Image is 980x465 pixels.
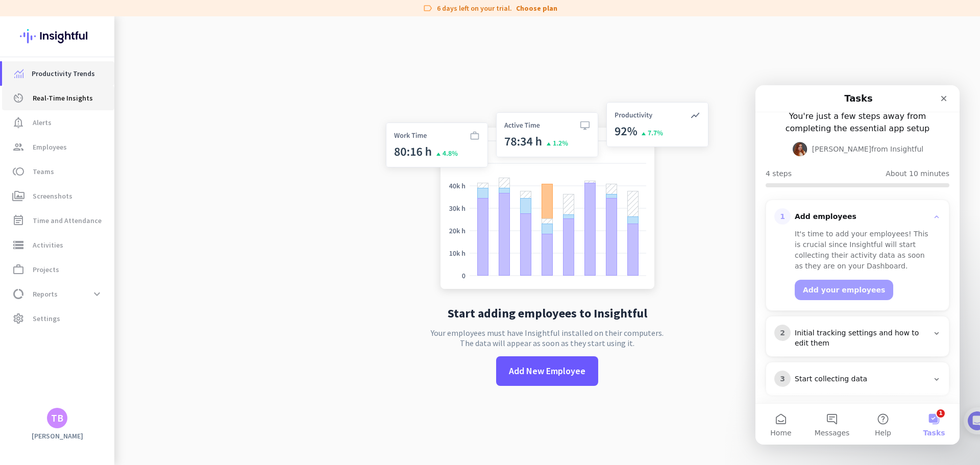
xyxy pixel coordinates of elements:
i: data_usage [12,288,24,300]
span: Reports [33,288,58,300]
span: Screenshots [33,190,72,202]
a: av_timerReal-Time Insights [2,86,114,110]
span: Real-Time Insights [33,92,93,104]
span: Add New Employee [509,364,585,378]
span: Activities [33,239,63,251]
a: storageActivities [2,233,114,257]
i: perm_media [12,190,24,202]
i: work_outline [12,263,24,276]
span: Employees [33,141,67,153]
iframe: Intercom live chat [755,85,960,445]
p: Your employees must have Insightful installed on their computers. The data will appear as soon as... [431,328,664,348]
i: toll [12,165,24,178]
img: no-search-results [378,96,716,299]
a: groupEmployees [2,135,114,159]
i: av_timer [12,92,24,104]
i: storage [12,239,24,251]
span: Productivity Trends [32,67,95,80]
a: data_usageReportsexpand_more [2,282,114,306]
span: Time and Attendance [33,214,102,227]
a: perm_mediaScreenshots [2,184,114,208]
a: menu-itemProductivity Trends [2,61,114,86]
a: settingsSettings [2,306,114,331]
i: notification_important [12,116,24,129]
div: TB [51,413,63,423]
a: Choose plan [516,3,557,13]
a: work_outlineProjects [2,257,114,282]
span: Teams [33,165,54,178]
span: Projects [33,263,59,276]
img: menu-item [14,69,23,78]
a: notification_importantAlerts [2,110,114,135]
h2: Start adding employees to Insightful [448,307,647,320]
i: label [423,3,433,13]
img: Insightful logo [20,16,94,56]
span: Alerts [33,116,52,129]
button: Add New Employee [496,356,598,386]
i: settings [12,312,24,325]
i: event_note [12,214,24,227]
button: expand_more [88,285,106,303]
span: Settings [33,312,60,325]
i: group [12,141,24,153]
a: event_noteTime and Attendance [2,208,114,233]
a: tollTeams [2,159,114,184]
